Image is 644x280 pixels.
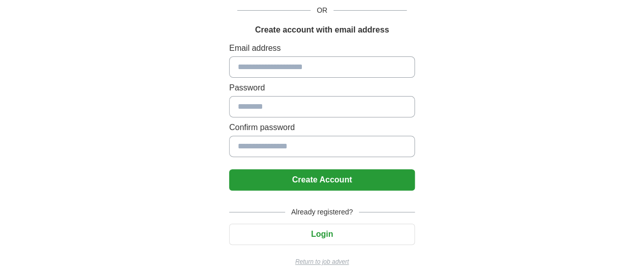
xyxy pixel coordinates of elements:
[229,42,415,54] label: Email address
[229,230,415,238] a: Login
[311,5,333,16] span: OR
[229,224,415,245] button: Login
[229,169,415,191] button: Create Account
[229,82,415,94] label: Password
[229,257,415,266] a: Return to job advert
[285,207,359,217] span: Already registered?
[229,121,415,134] label: Confirm password
[255,24,389,36] h1: Create account with email address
